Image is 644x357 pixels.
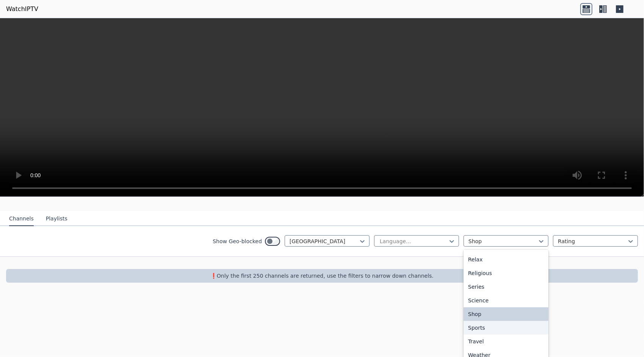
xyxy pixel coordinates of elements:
div: Sports [464,321,548,335]
div: Relax [464,253,548,266]
div: Science [464,294,548,307]
div: Shop [464,307,548,321]
button: Channels [9,212,34,226]
div: Travel [464,335,548,348]
a: WatchIPTV [6,5,38,14]
div: Religious [464,266,548,280]
button: Playlists [46,212,67,226]
label: Show Geo-blocked [213,237,262,245]
p: ❗️Only the first 250 channels are returned, use the filters to narrow down channels. [9,272,635,280]
div: Series [464,280,548,294]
